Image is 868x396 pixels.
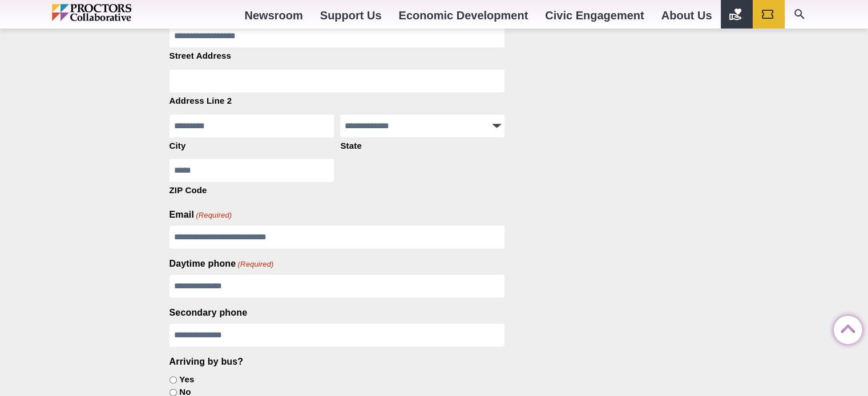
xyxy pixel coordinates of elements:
span: (Required) [195,210,232,221]
label: Yes [179,374,194,386]
label: City [169,137,334,152]
label: State [340,137,504,152]
label: ZIP Code [169,182,334,197]
legend: Arriving by bus? [169,356,244,368]
img: Proctors logo [52,4,180,21]
label: Daytime phone [169,258,274,270]
label: Secondary phone [169,307,248,319]
span: (Required) [237,259,274,270]
a: Back to Top [834,316,857,339]
label: Street Address [169,47,505,62]
label: Address Line 2 [169,92,505,107]
label: Email [169,209,232,221]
